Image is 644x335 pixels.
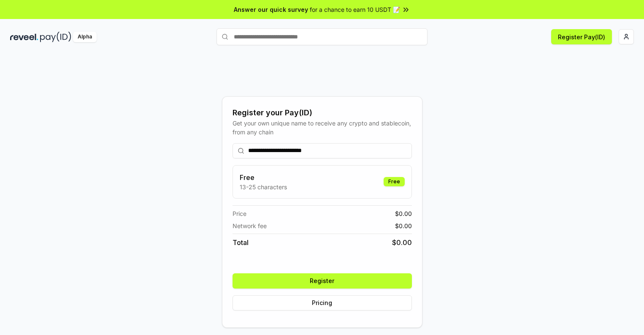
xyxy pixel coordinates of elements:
[40,32,71,42] img: pay_id
[233,209,246,218] span: Price
[234,5,308,14] span: Answer our quick survey
[310,5,400,14] span: for a chance to earn 10 USDT 📝
[233,107,412,119] div: Register your Pay(ID)
[73,32,97,42] div: Alpha
[395,209,412,218] span: $ 0.00
[233,273,412,289] button: Register
[240,172,287,182] h3: Free
[233,237,249,248] span: Total
[233,119,412,136] div: Get your own unique name to receive any crypto and stablecoin, from any chain
[395,221,412,230] span: $ 0.00
[384,177,405,186] div: Free
[233,295,412,310] button: Pricing
[10,32,38,42] img: reveel_dark
[392,237,412,248] span: $ 0.00
[240,182,287,191] p: 13-25 characters
[551,29,612,44] button: Register Pay(ID)
[233,221,267,230] span: Network fee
